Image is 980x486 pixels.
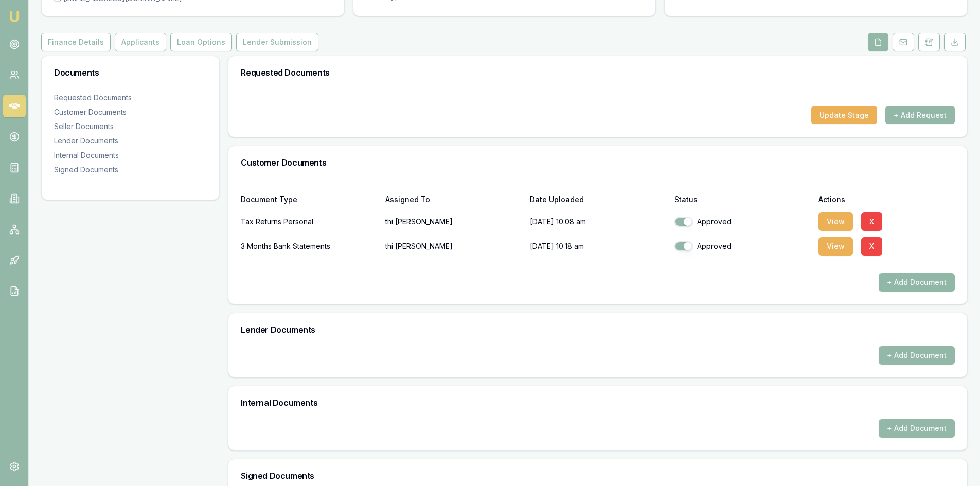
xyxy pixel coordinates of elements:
[236,33,318,51] button: Lender Submission
[385,236,522,257] p: thi [PERSON_NAME]
[115,33,166,51] button: Applicants
[818,237,853,256] button: View
[861,237,882,256] button: X
[241,158,955,167] h3: Customer Documents
[241,472,955,480] h3: Signed Documents
[879,346,955,365] button: + Add Document
[54,68,207,77] h3: Documents
[885,106,955,124] button: + Add Request
[879,419,955,438] button: + Add Document
[54,107,207,117] div: Customer Documents
[674,196,811,203] div: Status
[530,236,666,257] p: [DATE] 10:18 am
[861,212,882,231] button: X
[811,106,877,124] button: Update Stage
[234,33,320,51] a: Lender Submission
[241,211,377,232] div: Tax Returns Personal
[879,273,955,292] button: + Add Document
[530,211,666,232] p: [DATE] 10:08 am
[113,33,168,51] a: Applicants
[54,165,207,175] div: Signed Documents
[54,150,207,160] div: Internal Documents
[168,33,234,51] a: Loan Options
[41,33,111,51] button: Finance Details
[241,196,377,203] div: Document Type
[241,399,955,407] h3: Internal Documents
[54,121,207,132] div: Seller Documents
[241,326,955,334] h3: Lender Documents
[385,211,522,232] p: thi [PERSON_NAME]
[54,136,207,146] div: Lender Documents
[54,93,207,103] div: Requested Documents
[674,217,811,227] div: Approved
[241,236,377,257] div: 3 Months Bank Statements
[41,33,113,51] a: Finance Details
[674,241,811,251] div: Approved
[241,68,955,77] h3: Requested Documents
[170,33,232,51] button: Loan Options
[530,196,666,203] div: Date Uploaded
[818,212,853,231] button: View
[8,10,21,23] img: emu-icon-u.png
[385,196,522,203] div: Assigned To
[818,196,955,203] div: Actions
